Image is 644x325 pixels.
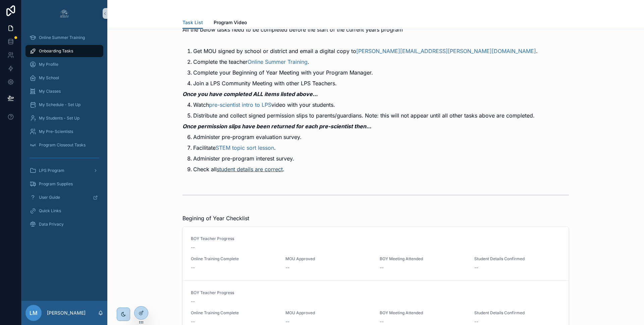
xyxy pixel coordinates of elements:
[380,264,384,271] span: --
[191,310,277,316] span: Online Training Complete
[25,85,103,97] a: My Classes
[39,75,59,81] span: My School
[356,48,536,54] a: [PERSON_NAME][EMAIL_ADDRESS][PERSON_NAME][DOMAIN_NAME]
[191,290,560,295] span: BOY Teacher Progress
[193,58,569,66] p: Complete the teacher .
[193,68,569,77] p: Complete your Beginning of Year Meeting with your Program Manager.
[474,310,561,316] span: Student Details Confirmed
[25,178,103,190] a: Program Supplies
[285,310,372,316] span: MOU Approved
[193,47,569,55] p: Get MOU signed by school or district and email a digital copy to .
[182,91,318,97] em: Once you have completed ALL items listed above...
[182,26,403,34] span: All the below tasks need to be completed before the start of the current years program
[182,214,249,222] span: Begining of Year Checklist
[216,144,274,151] a: STEM topic sort lesson
[25,205,103,217] a: Quick Links
[39,115,79,121] span: My Students - Set Up
[209,101,271,108] a: pre-scientist intro to LPS
[25,45,103,57] a: Onboarding Tasks
[182,19,203,26] span: Task List
[285,318,289,325] span: --
[217,166,283,173] a: student details are correct
[248,58,308,65] a: Online Summer Training
[474,264,478,271] span: --
[191,244,195,251] span: --
[193,101,569,109] p: Watch video with your students.
[39,35,85,40] span: Online Summer Training
[191,318,195,325] span: --
[214,16,247,30] a: Program Video
[380,318,384,325] span: --
[193,144,569,152] li: Facilitate .
[25,112,103,124] a: My Students - Set Up
[39,62,58,67] span: My Profile
[25,32,103,44] a: Online Summer Training
[21,27,107,239] div: scrollable content
[39,89,61,94] span: My Classes
[25,139,103,151] a: Program Closeout Tasks
[39,48,73,54] span: Onboarding Tasks
[39,195,60,200] span: User Guide
[25,126,103,138] a: My Pre-Scientists
[191,256,277,262] span: Online Training Complete
[380,256,466,262] span: BOY Meeting Attended
[39,222,64,227] span: Data Privacy
[380,310,466,316] span: BOY Meeting Attended
[25,58,103,71] a: My Profile
[25,72,103,84] a: My School
[25,191,103,203] a: User Guide
[193,133,569,141] p: Administer pre-program evaluation survey.
[25,218,103,230] a: Data Privacy
[474,256,561,262] span: Student Details Confirmed
[193,154,569,162] p: Administer pre-program interest survey.
[47,310,86,316] p: [PERSON_NAME]
[25,165,103,177] a: LPS Program
[39,142,86,148] span: Program Closeout Tasks
[474,318,478,325] span: --
[39,102,80,107] span: My Schedule - Set Up
[191,264,195,271] span: --
[39,129,73,134] span: My Pre-Scientists
[25,99,103,111] a: My Schedule - Set Up
[39,181,73,187] span: Program Supplies
[30,309,38,317] span: LM
[285,256,372,262] span: MOU Approved
[193,165,569,173] p: Check all .
[39,208,61,214] span: Quick Links
[193,79,569,87] p: Join a LPS Community Meeting with other LPS Teachers.
[191,298,195,305] span: --
[182,123,371,130] em: Once permission slips have been returned for each pre-scientist then...
[39,168,64,173] span: LPS Program
[182,16,203,29] a: Task List
[193,111,569,120] p: Distribute and collect signed permission slips to parents/guardians. Note: this will not appear u...
[285,264,289,271] span: --
[191,236,560,241] span: BOY Teacher Progress
[59,8,70,19] img: App logo
[214,19,247,26] span: Program Video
